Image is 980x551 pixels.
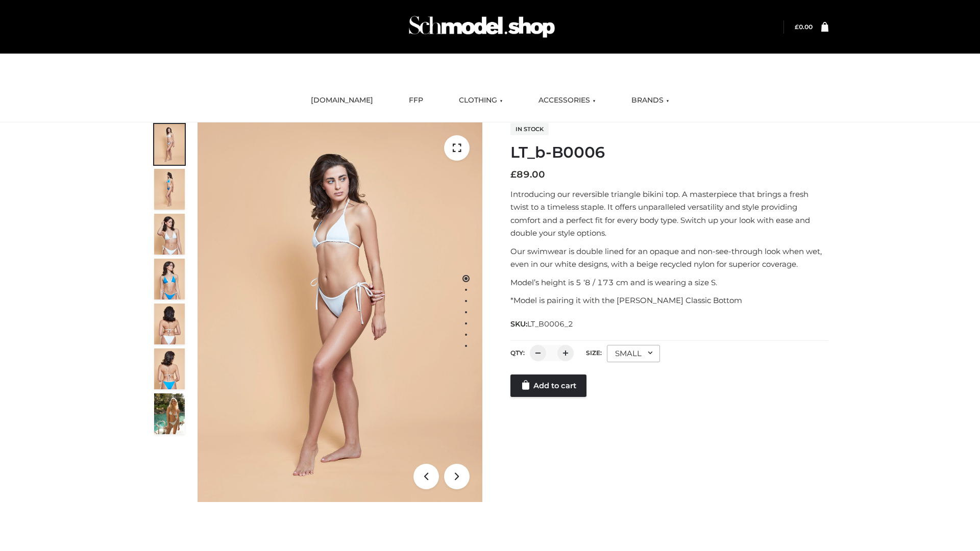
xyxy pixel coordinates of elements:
[198,122,482,502] img: LT_b-B0006
[154,393,185,434] img: Arieltop_CloudNine_AzureSky2.jpg
[154,259,185,299] img: ArielClassicBikiniTop_CloudNine_AzureSky_OW114ECO_4-scaled.jpg
[795,23,799,31] span: £
[795,23,813,31] a: £0.00
[401,89,431,112] a: FFP
[527,319,573,329] span: LT_B0006_2
[510,349,525,357] label: QTY:
[531,89,603,112] a: ACCESSORIES
[586,349,602,357] label: Size:
[510,143,828,162] h1: LT_b-B0006
[510,123,549,135] span: In stock
[405,7,558,47] img: Schmodel Admin 964
[510,318,574,330] span: SKU:
[154,304,185,344] img: ArielClassicBikiniTop_CloudNine_AzureSky_OW114ECO_7-scaled.jpg
[510,245,828,271] p: Our swimwear is double lined for an opaque and non-see-through look when wet, even in our white d...
[510,374,586,397] a: Add to cart
[510,169,545,180] bdi: 89.00
[303,89,381,112] a: [DOMAIN_NAME]
[154,169,185,210] img: ArielClassicBikiniTop_CloudNine_AzureSky_OW114ECO_2-scaled.jpg
[510,169,517,180] span: £
[154,214,185,255] img: ArielClassicBikiniTop_CloudNine_AzureSky_OW114ECO_3-scaled.jpg
[510,276,828,289] p: Model’s height is 5 ‘8 / 173 cm and is wearing a size S.
[451,89,510,112] a: CLOTHING
[510,294,828,307] p: *Model is pairing it with the [PERSON_NAME] Classic Bottom
[795,23,813,31] bdi: 0.00
[510,188,828,240] p: Introducing our reversible triangle bikini top. A masterpiece that brings a fresh twist to a time...
[154,348,185,389] img: ArielClassicBikiniTop_CloudNine_AzureSky_OW114ECO_8-scaled.jpg
[607,345,660,362] div: SMALL
[624,89,677,112] a: BRANDS
[154,124,185,165] img: ArielClassicBikiniTop_CloudNine_AzureSky_OW114ECO_1-scaled.jpg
